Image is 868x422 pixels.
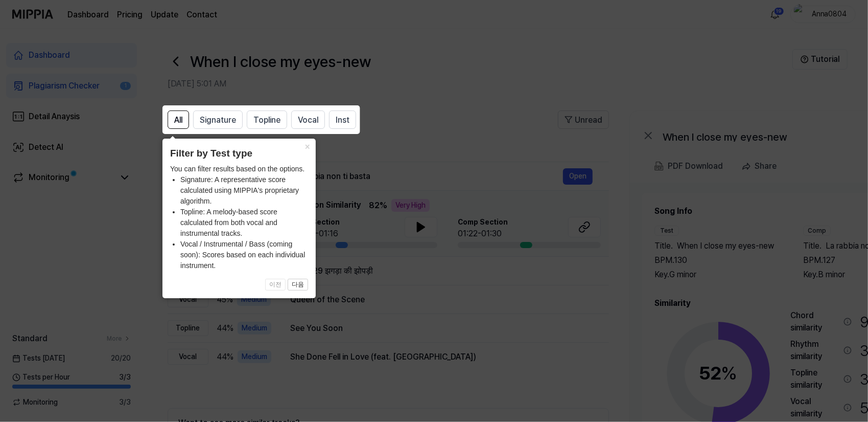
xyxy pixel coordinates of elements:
[288,279,308,291] button: 다음
[170,164,308,271] div: You can filter results based on the options.
[336,114,349,126] span: Inst
[298,114,318,126] span: Vocal
[299,139,316,153] button: Close
[329,110,356,129] button: Inst
[200,114,236,126] span: Signature
[168,110,189,129] button: All
[247,110,287,129] button: Topline
[170,146,308,161] header: Filter by Test type
[174,114,182,126] span: All
[193,110,243,129] button: Signature
[291,110,325,129] button: Vocal
[180,207,308,239] li: Topline: A melody-based score calculated from both vocal and instrumental tracks.
[180,174,308,207] li: Signature: A representative score calculated using MIPPIA's proprietary algorithm.
[180,239,308,271] li: Vocal / Instrumental / Bass (coming soon): Scores based on each individual instrument.
[253,114,280,126] span: Topline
